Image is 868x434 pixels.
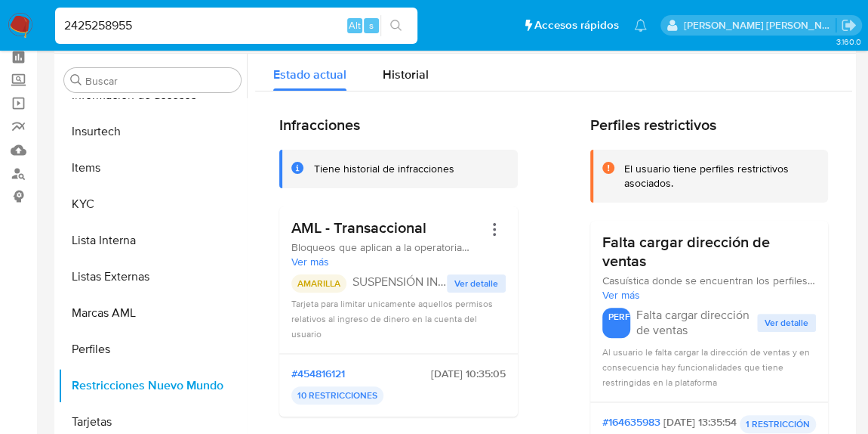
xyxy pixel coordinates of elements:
[85,74,235,88] input: Buscar
[684,18,836,33] p: leonardo.alvarezortiz@mercadolibre.com.co
[58,113,247,150] button: Insurtech
[70,74,82,86] button: Buscar
[634,19,647,32] a: Notificaciones
[55,16,417,36] input: Buscar usuario o caso...
[836,36,860,48] span: 3.160.0
[58,295,247,331] button: Marcas AML
[534,17,619,33] span: Accesos rápidos
[58,186,247,222] button: KYC
[58,150,247,186] button: Items
[58,367,247,404] button: Restricciones Nuevo Mundo
[380,15,411,36] button: search-icon
[58,259,247,295] button: Listas Externas
[349,18,361,33] span: Alt
[58,331,247,367] button: Perfiles
[841,17,857,33] a: Salir
[58,222,247,259] button: Lista Interna
[369,18,374,33] span: s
